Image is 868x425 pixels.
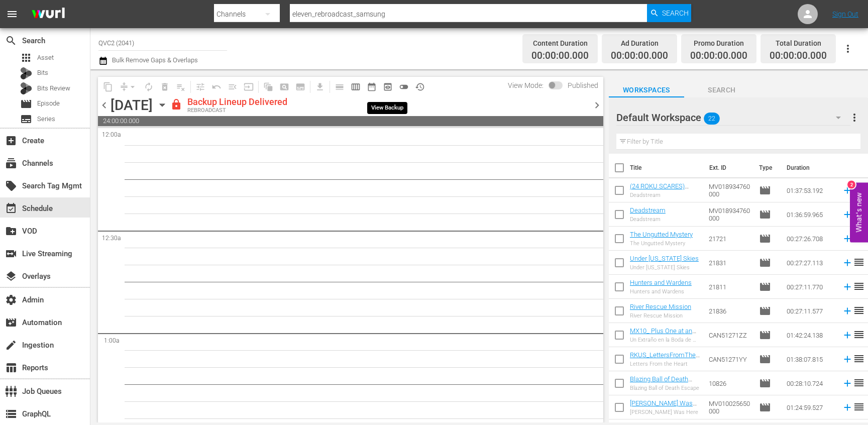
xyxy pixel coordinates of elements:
[415,82,425,92] span: history_outlined
[705,227,755,251] td: 21721
[20,52,32,64] span: Asset
[770,36,827,50] div: Total Duration
[5,225,17,237] span: VOD
[563,81,603,89] span: Published
[611,50,668,62] span: 00:00:00.000
[630,240,693,247] div: The Ungutted Mystery
[783,227,838,251] td: 00:27:26.708
[705,178,755,202] td: MV018934760000
[364,79,380,95] span: Month Calendar View
[5,35,17,47] span: Search
[225,79,241,95] span: Fill episodes with ad slates
[848,105,860,130] button: more_vert
[383,82,393,92] span: preview_outlined
[783,371,838,395] td: 00:28:10.724
[630,182,689,197] a: (24 ROKU SCARES) Deadstream
[37,68,48,78] span: Bits
[842,402,853,413] svg: Add to Schedule
[630,206,666,214] a: Deadstream
[853,377,865,389] span: reorder
[630,361,701,367] div: Letters From the Heart
[611,36,668,50] div: Ad Duration
[842,378,853,389] svg: Add to Schedule
[5,385,17,397] span: Job Queues
[20,98,32,110] span: Episode
[753,154,781,182] th: Type
[705,347,755,371] td: CAN51271YY
[24,3,72,26] img: ans4CAIJ8jUAAAAAAAAAAAAAAAAAAAAAAAAgQb4GAAAAAAAAAAAAAAAAAAAAAAAAJMjXAAAAAAAAAAAAAAAAAAAAAAAAgAT5G...
[170,98,182,111] span: lock
[842,281,853,292] svg: Add to Schedule
[5,294,17,306] span: Admin
[630,264,699,271] div: Under [US_STATE] Skies
[783,275,838,299] td: 00:27:11.770
[5,248,17,260] span: Live Streaming
[630,375,692,390] a: Blazing Ball of Death Escape
[5,202,17,215] span: Schedule
[781,154,841,182] th: Duration
[37,53,54,63] span: Asset
[759,329,771,341] span: Episode
[348,79,364,95] span: Week Calendar View
[20,67,32,79] div: Bits
[783,251,838,275] td: 00:27:27.113
[759,281,771,293] span: Episode
[842,185,853,196] svg: Add to Schedule
[396,79,412,95] span: 24 hours Lineup View is OFF
[141,79,157,95] span: Loop Content
[5,135,17,147] span: Create
[759,401,771,413] span: Episode
[116,79,141,95] span: Remove Gaps & Overlaps
[704,108,720,129] span: 22
[630,154,703,182] th: Title
[850,183,868,243] button: Open Feedback Widget
[853,329,865,341] span: reorder
[842,354,853,365] svg: Add to Schedule
[5,362,17,374] span: Reports
[759,208,771,221] span: Episode
[5,316,17,329] span: Automation
[609,84,684,96] span: Workspaces
[630,399,697,414] a: [PERSON_NAME] Was Here
[705,299,755,323] td: 21836
[351,82,361,92] span: calendar_view_week_outlined
[842,330,853,341] svg: Add to Schedule
[630,409,701,415] div: [PERSON_NAME] Was Here
[37,98,60,109] span: Episode
[759,233,771,245] span: Episode
[531,50,589,62] span: 00:00:00.000
[705,251,755,275] td: 21831
[647,4,691,22] button: Search
[630,192,701,198] div: Deadstream
[783,178,838,202] td: 01:37:53.192
[703,154,753,182] th: Ext. ID
[662,4,689,22] span: Search
[630,385,701,391] div: Blazing Ball of Death Escape
[5,180,17,192] span: Search Tag Mgmt
[6,8,18,20] span: menu
[630,327,696,342] a: MX10_ Plus One at an Amish Wedding
[308,77,328,96] span: Download as CSV
[705,275,755,299] td: 21811
[241,79,257,95] span: Update Metadata from Key Asset
[630,279,692,286] a: Hunters and Wardens
[842,209,853,220] svg: Add to Schedule
[37,83,70,93] span: Bits Review
[328,77,348,96] span: Day Calendar View
[187,108,287,114] div: REBROADCAST
[770,50,827,62] span: 00:00:00.000
[98,116,603,126] span: 24:00:00.000
[759,305,771,317] span: Episode
[5,408,17,420] span: GraphQL
[842,233,853,244] svg: Add to Schedule
[367,82,377,92] span: date_range_outlined
[853,256,865,268] span: reorder
[630,312,691,319] div: River Rescue Mission
[690,50,747,62] span: 00:00:00.000
[705,371,755,395] td: 10826
[616,103,851,132] div: Default Workspace
[630,351,700,366] a: RKUS_LettersFromTheHeart
[853,280,865,292] span: reorder
[690,36,747,50] div: Promo Duration
[832,10,858,18] a: Sign Out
